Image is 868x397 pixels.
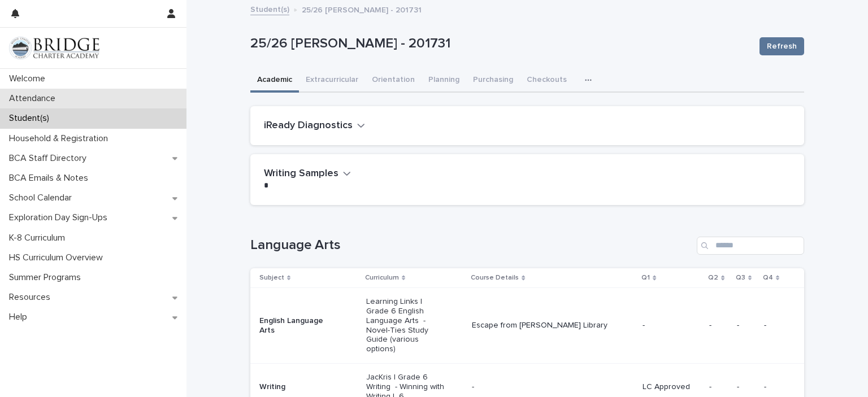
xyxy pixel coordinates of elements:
[643,321,700,330] p: -
[250,288,804,364] tr: English Language ArtsLearning Links | Grade 6 English Language Arts - Novel-Ties Study Guide (var...
[250,237,692,254] h1: Language Arts
[250,2,289,15] a: Student(s)
[5,173,97,184] p: BCA Emails & Notes
[737,321,754,330] p: -
[764,382,786,392] p: -
[471,272,519,284] p: Course Details
[264,168,351,180] button: Writing Samples
[250,36,750,52] p: 25/26 [PERSON_NAME] - 201731
[5,153,96,164] p: BCA Staff Directory
[5,113,58,124] p: Student(s)
[250,69,299,93] button: Academic
[520,69,574,93] button: Checkouts
[472,321,633,330] p: Escape from [PERSON_NAME] Library
[763,272,773,284] p: Q4
[365,272,399,284] p: Curriculum
[472,382,633,392] p: -
[5,312,36,322] p: Help
[259,382,340,392] p: Writing
[709,321,728,330] p: -
[709,382,728,392] p: -
[764,321,786,330] p: -
[5,233,74,243] p: K-8 Curriculum
[259,316,340,335] p: English Language Arts
[466,69,520,93] button: Purchasing
[365,69,422,93] button: Orientation
[5,93,64,104] p: Attendance
[759,37,804,55] button: Refresh
[264,120,353,132] h2: iReady Diagnostics
[641,272,650,284] p: Q1
[5,272,90,283] p: Summer Programs
[697,237,804,255] input: Search
[5,212,116,223] p: Exploration Day Sign-Ups
[5,193,81,203] p: School Calendar
[259,272,284,284] p: Subject
[302,3,422,15] p: 25/26 [PERSON_NAME] - 201731
[264,120,365,132] button: iReady Diagnostics
[643,382,700,392] p: LC Approved
[737,382,754,392] p: -
[5,133,117,144] p: Household & Registration
[422,69,466,93] button: Planning
[5,292,59,303] p: Resources
[9,37,99,59] img: V1C1m3IdTEidaUdm9Hs0
[299,69,365,93] button: Extracurricular
[366,297,447,354] p: Learning Links | Grade 6 English Language Arts - Novel-Ties Study Guide (various options)
[708,272,718,284] p: Q2
[767,41,797,52] span: Refresh
[5,252,112,263] p: HS Curriculum Overview
[5,73,54,84] p: Welcome
[264,168,338,180] h2: Writing Samples
[736,272,745,284] p: Q3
